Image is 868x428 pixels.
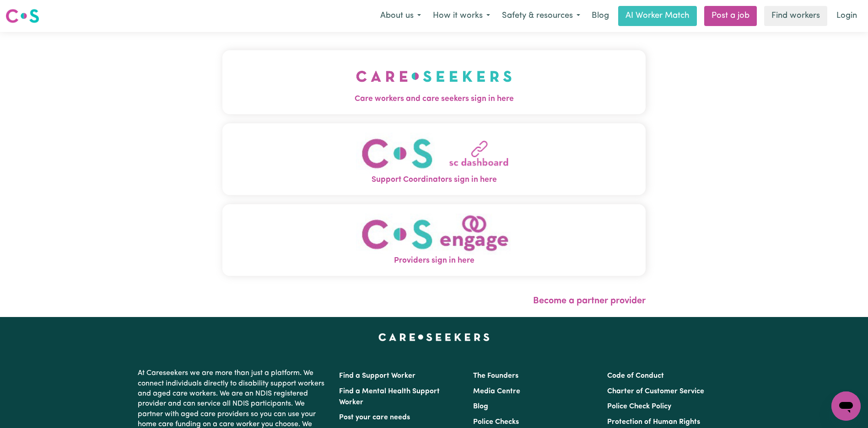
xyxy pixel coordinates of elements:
a: Code of Conduct [607,372,664,380]
a: The Founders [473,372,518,380]
a: Post a job [704,6,757,26]
a: Login [831,6,863,26]
a: Media Centre [473,388,520,395]
a: Find a Mental Health Support Worker [339,388,440,406]
span: Care workers and care seekers sign in here [222,93,646,105]
a: Careseekers logo [5,5,39,26]
img: Careseekers logo [5,8,39,24]
span: Providers sign in here [222,255,646,267]
span: Support Coordinators sign in here [222,174,646,186]
button: Support Coordinators sign in here [222,123,646,195]
a: Become a partner provider [533,296,646,306]
button: Providers sign in here [222,204,646,276]
a: AI Worker Match [618,6,697,26]
a: Find workers [764,6,827,26]
button: Safety & resources [496,6,586,26]
button: Care workers and care seekers sign in here [222,50,646,114]
a: Police Checks [473,418,519,426]
a: Protection of Human Rights [607,418,700,426]
iframe: Button to launch messaging window [831,391,861,421]
button: How it works [427,6,496,26]
a: Charter of Customer Service [607,388,704,395]
button: About us [374,6,427,26]
a: Find a Support Worker [339,372,415,380]
a: Careseekers home page [378,333,490,341]
a: Post your care needs [339,414,410,421]
a: Blog [473,403,488,410]
a: Police Check Policy [607,403,671,410]
a: Blog [586,6,615,26]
